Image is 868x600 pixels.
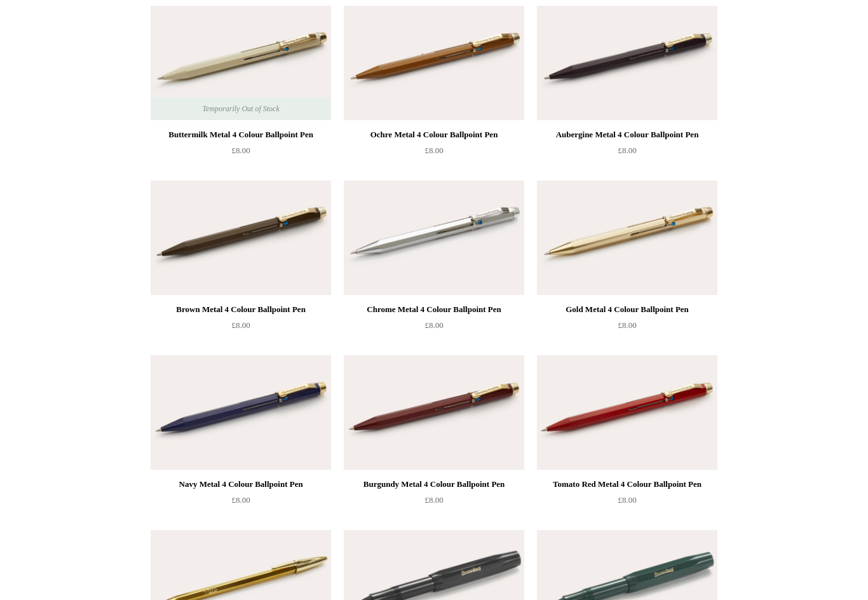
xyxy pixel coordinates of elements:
[154,127,328,142] div: Buttermilk Metal 4 Colour Ballpoint Pen
[344,181,524,295] img: Chrome Metal 4 Colour Ballpoint Pen
[618,320,636,330] span: £8.00
[151,477,331,529] a: Navy Metal 4 Colour Ballpoint Pen £8.00
[424,495,443,505] span: £8.00
[540,477,714,492] div: Tomato Red Metal 4 Colour Ballpoint Pen
[344,6,524,120] a: Ochre Metal 4 Colour Ballpoint Pen Ochre Metal 4 Colour Ballpoint Pen
[540,302,714,317] div: Gold Metal 4 Colour Ballpoint Pen
[231,320,250,330] span: £8.00
[154,302,328,317] div: Brown Metal 4 Colour Ballpoint Pen
[151,181,331,295] img: Brown Metal 4 Colour Ballpoint Pen
[424,146,443,155] span: £8.00
[344,127,524,179] a: Ochre Metal 4 Colour Ballpoint Pen £8.00
[344,355,524,470] a: Burgundy Metal 4 Colour Ballpoint Pen Burgundy Metal 4 Colour Ballpoint Pen
[344,181,524,295] a: Chrome Metal 4 Colour Ballpoint Pen Chrome Metal 4 Colour Ballpoint Pen
[231,495,250,505] span: £8.00
[344,302,524,354] a: Chrome Metal 4 Colour Ballpoint Pen £8.00
[537,127,717,179] a: Aubergine Metal 4 Colour Ballpoint Pen £8.00
[537,181,717,295] a: Gold Metal 4 Colour Ballpoint Pen Gold Metal 4 Colour Ballpoint Pen
[347,302,521,317] div: Chrome Metal 4 Colour Ballpoint Pen
[424,320,443,330] span: £8.00
[540,127,714,142] div: Aubergine Metal 4 Colour Ballpoint Pen
[347,127,521,142] div: Ochre Metal 4 Colour Ballpoint Pen
[537,355,717,470] a: Tomato Red Metal 4 Colour Ballpoint Pen Tomato Red Metal 4 Colour Ballpoint Pen
[151,6,331,120] a: Buttermilk Metal 4 Colour Ballpoint Pen Buttermilk Metal 4 Colour Ballpoint Pen Temporarily Out o...
[347,477,521,492] div: Burgundy Metal 4 Colour Ballpoint Pen
[537,6,717,120] img: Aubergine Metal 4 Colour Ballpoint Pen
[537,181,717,295] img: Gold Metal 4 Colour Ballpoint Pen
[151,355,331,470] img: Navy Metal 4 Colour Ballpoint Pen
[231,146,250,155] span: £8.00
[154,477,328,492] div: Navy Metal 4 Colour Ballpoint Pen
[151,302,331,354] a: Brown Metal 4 Colour Ballpoint Pen £8.00
[618,146,636,155] span: £8.00
[618,495,636,505] span: £8.00
[537,355,717,470] img: Tomato Red Metal 4 Colour Ballpoint Pen
[344,6,524,120] img: Ochre Metal 4 Colour Ballpoint Pen
[151,181,331,295] a: Brown Metal 4 Colour Ballpoint Pen Brown Metal 4 Colour Ballpoint Pen
[537,302,717,354] a: Gold Metal 4 Colour Ballpoint Pen £8.00
[151,6,331,120] img: Buttermilk Metal 4 Colour Ballpoint Pen
[344,477,524,529] a: Burgundy Metal 4 Colour Ballpoint Pen £8.00
[151,355,331,470] a: Navy Metal 4 Colour Ballpoint Pen Navy Metal 4 Colour Ballpoint Pen
[537,6,717,120] a: Aubergine Metal 4 Colour Ballpoint Pen Aubergine Metal 4 Colour Ballpoint Pen
[344,355,524,470] img: Burgundy Metal 4 Colour Ballpoint Pen
[537,477,717,529] a: Tomato Red Metal 4 Colour Ballpoint Pen £8.00
[189,97,292,120] span: Temporarily Out of Stock
[151,127,331,179] a: Buttermilk Metal 4 Colour Ballpoint Pen £8.00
